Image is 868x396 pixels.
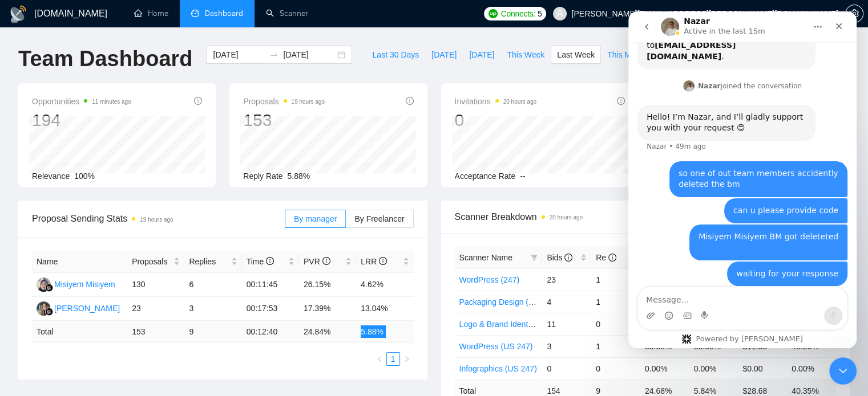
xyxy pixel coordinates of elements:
[556,10,564,18] span: user
[92,99,131,105] time: 11 minutes ago
[608,254,616,262] span: info-circle
[787,357,836,379] td: 0.00%
[269,50,278,59] span: swap-right
[425,46,463,64] button: [DATE]
[32,95,131,108] span: Opportunities
[379,257,387,265] span: info-circle
[356,297,413,321] td: 13.04%
[184,273,241,297] td: 6
[32,211,285,226] span: Proposal Sending Stats
[845,5,863,23] button: setting
[9,5,27,23] img: logo
[607,48,647,61] span: This Month
[591,335,640,357] td: 1
[372,48,419,61] span: Last 30 Days
[542,291,591,313] td: 4
[269,50,278,59] span: to
[455,210,837,224] span: Scanner Breakdown
[304,257,330,266] span: PVR
[501,7,535,20] span: Connects:
[547,253,572,262] span: Bids
[463,46,500,64] button: [DATE]
[242,297,299,321] td: 00:17:53
[37,279,115,288] a: MMMisiyem Misiyem
[243,95,325,108] span: Proposals
[361,257,387,266] span: LRR
[591,313,640,335] td: 0
[127,321,184,343] td: 153
[299,321,356,343] td: 24.84 %
[550,214,583,221] time: 20 hours ago
[503,99,536,105] time: 20 hours ago
[294,214,337,223] span: By manager
[242,321,299,343] td: 00:12:40
[528,249,540,266] span: filter
[455,109,536,131] div: 0
[32,109,131,131] div: 194
[542,268,591,291] td: 23
[387,353,399,365] a: 1
[288,172,310,181] span: 5.88%
[292,99,325,105] time: 19 hours ago
[134,9,168,18] a: homeHome
[542,335,591,357] td: 3
[542,313,591,335] td: 11
[500,46,551,64] button: This Week
[54,278,115,291] div: Misiyem Misiyem
[194,97,202,105] span: info-circle
[601,46,653,64] button: This Month
[431,48,457,61] span: [DATE]
[520,172,525,181] span: --
[459,320,571,329] a: Logo & Brand Identity (US 247)
[531,254,538,261] span: filter
[140,217,173,223] time: 19 hours ago
[564,254,572,262] span: info-circle
[354,214,404,223] span: By Freelancer
[189,255,228,268] span: Replies
[299,297,356,321] td: 17.39%
[591,357,640,379] td: 0
[356,321,413,343] td: 5.88 %
[243,109,325,131] div: 153
[18,46,192,72] h1: Team Dashboard
[45,284,53,292] img: gigradar-bm.png
[247,257,274,266] span: Time
[846,9,863,18] span: setting
[243,172,282,181] span: Reply Rate
[459,253,512,262] span: Scanner Name
[689,357,738,379] td: 0.00%
[557,48,595,61] span: Last Week
[400,352,414,366] button: right
[356,273,413,297] td: 4.62%
[54,302,120,315] div: [PERSON_NAME]
[591,291,640,313] td: 1
[507,48,544,61] span: This Week
[37,303,120,312] a: LK[PERSON_NAME]
[459,275,520,284] a: WordPress (247)
[266,257,274,265] span: info-circle
[45,308,53,316] img: gigradar-bm.png
[542,357,591,379] td: 0
[640,357,689,379] td: 0.00%
[591,268,640,291] td: 1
